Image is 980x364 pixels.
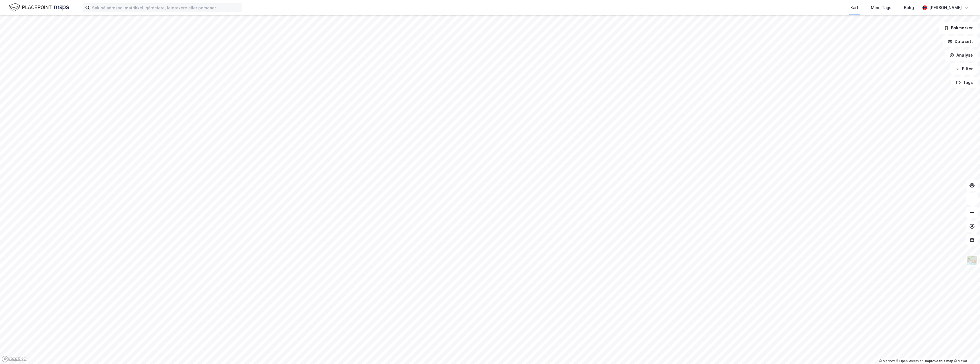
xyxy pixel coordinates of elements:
div: Kart [850,4,858,11]
iframe: Chat Widget [952,337,980,364]
input: Søk på adresse, matrikkel, gårdeiere, leietakere eller personer [90,3,242,12]
img: logo.f888ab2527a4732fd821a326f86c7f29.svg [9,3,69,13]
div: [PERSON_NAME] [929,4,962,11]
div: Bolig [904,4,914,11]
div: Mine Tags [871,4,891,11]
div: Kontrollprogram for chat [952,337,980,364]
